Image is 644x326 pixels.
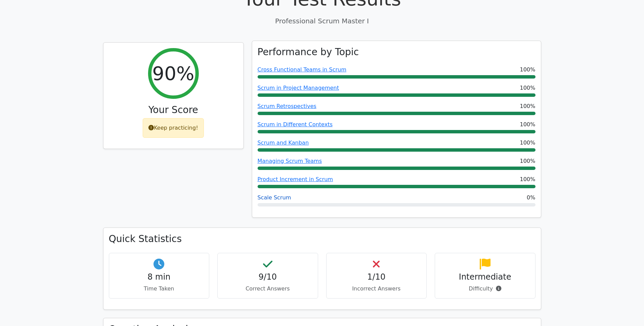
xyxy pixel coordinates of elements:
h3: Quick Statistics [109,233,535,245]
div: Keep practicing! [143,118,204,138]
a: Scale Scrum [258,194,291,201]
p: Time Taken [115,285,204,293]
span: 0% [527,194,535,202]
h4: 8 min [115,272,204,282]
p: Correct Answers [223,285,312,293]
span: 100% [520,121,535,129]
span: 100% [520,139,535,147]
span: 100% [520,84,535,92]
h2: 90% [152,62,194,85]
span: 100% [520,157,535,165]
a: Scrum in Different Contexts [258,121,333,128]
a: Managing Scrum Teams [258,158,322,164]
p: Difficulty [440,285,530,293]
h3: Your Score [109,104,238,116]
a: Scrum and Kanban [258,139,309,146]
h4: Intermediate [440,272,530,282]
a: Product Increment in Scrum [258,176,333,182]
p: Professional Scrum Master I [103,16,541,26]
p: Incorrect Answers [332,285,421,293]
h3: Performance by Topic [258,46,359,58]
a: Scrum Retrospectives [258,103,316,109]
span: 100% [520,102,535,110]
h4: 1/10 [332,272,421,282]
span: 100% [520,175,535,183]
h4: 9/10 [223,272,312,282]
a: Scrum in Project Management [258,85,339,91]
a: Cross Functional Teams in Scrum [258,66,347,73]
span: 100% [520,66,535,74]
